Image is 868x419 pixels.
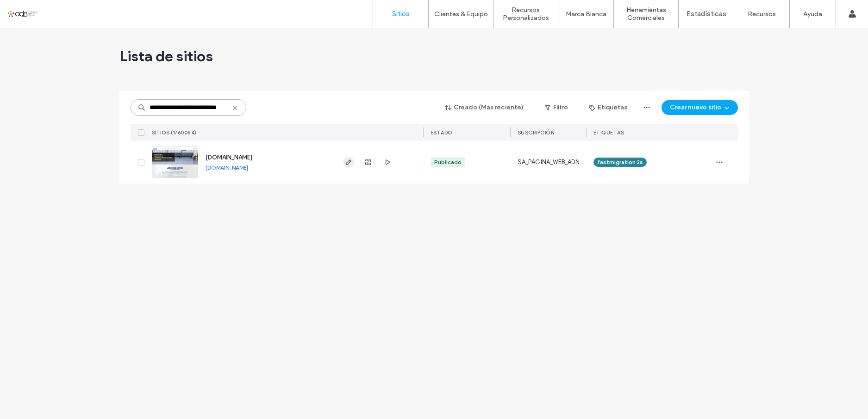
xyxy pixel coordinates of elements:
span: Ayuda [20,6,45,15]
span: ETIQUETAS [593,129,624,136]
span: Lista de sitios [119,47,213,65]
span: SITIOS (1/60054) [152,129,197,136]
span: SA_PAGINA_WEB_ADN [518,158,580,167]
a: [DOMAIN_NAME] [206,164,248,171]
label: Marca Blanca [566,10,606,18]
span: ESTADO [431,129,453,136]
div: Publicado [434,158,462,166]
button: Crear nuevo sitio [662,100,738,115]
label: Estadísticas [687,10,726,18]
label: Ayuda [803,10,822,18]
label: Recursos [748,10,776,18]
button: Filtro [536,100,577,115]
span: fastmigration 2s [597,158,643,166]
label: Herramientas Comerciales [614,6,678,22]
label: Sitios [392,10,410,18]
a: [DOMAIN_NAME] [206,154,252,161]
label: Recursos Personalizados [493,6,558,22]
label: Clientes & Equipo [434,10,488,18]
button: Etiquetas [581,100,636,115]
button: Creado (Más reciente) [437,100,532,115]
span: Suscripción [518,129,555,136]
